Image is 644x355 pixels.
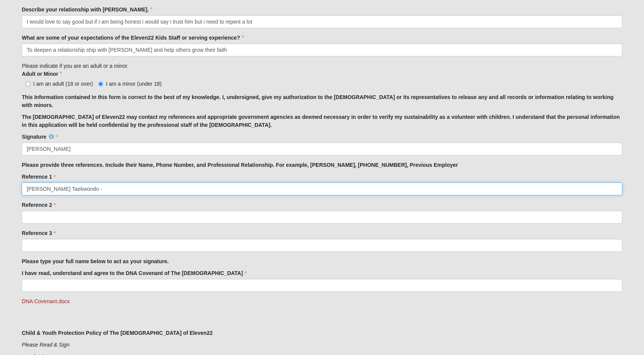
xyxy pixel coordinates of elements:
label: Describe your relationship with [PERSON_NAME]. [22,6,153,13]
a: DNA Covenant.docx [22,298,70,304]
label: Adult or Minor [22,70,62,78]
input: I am an adult (18 or over) [26,82,30,86]
span: I am an adult (18 or over) [33,81,93,87]
label: Reference 2 [22,201,56,209]
strong: The [DEMOGRAPHIC_DATA] of Eleven22 may contact my references and appropriate government agencies ... [22,114,620,128]
label: Reference 3 [22,229,56,237]
strong: Please provide three references. Include their Name, Phone Number, and Professional Relationship.... [22,162,458,168]
strong: Child & Youth Protection Policy of The [DEMOGRAPHIC_DATA] of Eleven22 [22,330,212,336]
strong: This Information contained in this form is correct to the best of my knowledge. I, undersigned, g... [22,94,614,108]
label: Reference 1 [22,173,56,181]
label: I have read, understand and agree to the DNA Covenant of The [DEMOGRAPHIC_DATA] [22,269,247,277]
strong: Please type your full name below to act as your signature. [22,258,169,264]
label: Signature [22,133,58,141]
input: I am a minor (under 18) [98,82,103,86]
i: Please Read & Sign [22,342,69,348]
label: What are some of your expectations of the Eleven22 Kids Staff or serving experience? [22,34,244,42]
span: I am a minor (under 18) [106,81,161,87]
